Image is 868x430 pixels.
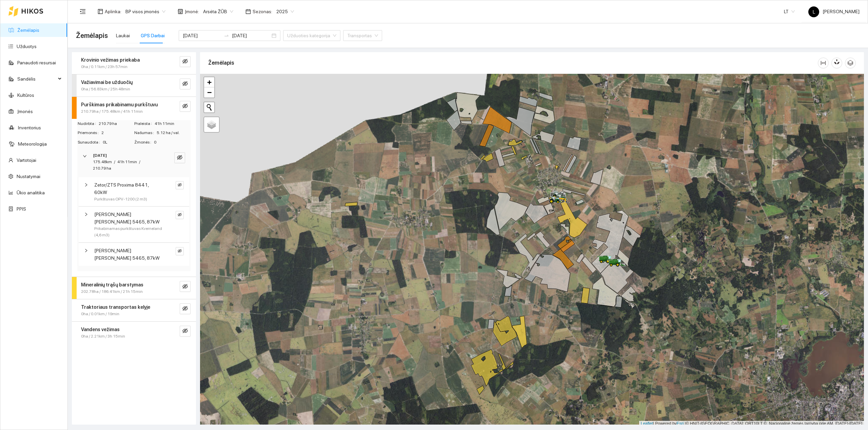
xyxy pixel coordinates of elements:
[204,102,214,112] button: Initiate a new search
[80,8,86,15] span: menu-fold
[180,101,191,112] button: eye-invisible
[224,33,229,38] span: to
[125,6,165,17] span: BP visos įmonės
[182,81,188,87] span: eye-invisible
[677,421,684,426] a: Esri
[81,80,133,85] strong: Važiavimai be užduočių
[276,6,294,17] span: 2025
[17,27,39,33] a: Žemėlapis
[84,249,88,253] span: right
[204,87,214,98] a: Zoom out
[207,78,212,86] span: +
[18,141,47,147] a: Meteorologija
[84,183,88,187] span: right
[72,322,196,344] div: Vandens vežimas0ha / 2.21km / 3h 15mineye-invisible
[94,247,162,262] span: [PERSON_NAME] [PERSON_NAME] 5465, 87kW
[84,212,88,216] span: right
[83,154,87,158] span: right
[94,211,162,225] span: [PERSON_NAME] [PERSON_NAME] 5465, 87kW
[177,155,182,161] span: eye-invisible
[78,121,99,127] span: Nudirbta
[17,190,45,195] a: Ūkio analitika
[154,139,190,146] span: 0
[174,152,185,163] button: eye-invisible
[105,8,121,15] span: Aplinka :
[232,32,270,39] input: Pabaigos data
[207,88,212,96] span: −
[72,52,196,74] div: Krovinio vežimas priekaba0ha / 0.11km / 23h 57mineye-invisible
[103,139,134,146] span: 0L
[17,157,36,163] a: Vartotojai
[808,9,860,14] span: [PERSON_NAME]
[178,213,182,217] span: eye-invisible
[134,139,154,146] span: Žmonės
[81,64,127,70] span: 0ha / 0.11km / 23h 57min
[94,196,147,202] span: Purkštuvas OPV-1200 (2 m3)
[141,32,165,39] div: GPS Darbai
[93,166,111,171] span: 210.79 ha
[78,130,101,136] span: Priemonės
[72,97,196,119] div: Purškimas prikabinamu purkštuvu210.79ha / 175.48km / 41h 11mineye-invisible
[155,121,190,127] span: 41h 11min
[76,30,108,41] span: Žemėlapis
[101,130,134,136] span: 2
[81,282,143,287] strong: Mineralinių trąšų barstymas
[72,299,196,321] div: Traktoriaus transportas kelyje0ha / 0.01km / 19mineye-invisible
[178,249,182,254] span: eye-invisible
[178,183,182,188] span: eye-invisible
[139,159,140,164] span: /
[94,225,162,238] span: Prikabinamas purkštuvas Kverneland (4,6 m3)
[204,117,219,132] a: Layers
[81,102,158,107] strong: Purškimas prikabinamu purkštuvu
[81,304,150,310] strong: Traktoriaus transportas kelyje
[17,92,34,98] a: Kultūros
[784,6,795,17] span: LT
[180,281,191,292] button: eye-invisible
[17,109,33,114] a: Įmonės
[253,8,272,15] span: Sezonas :
[93,153,107,158] strong: [DATE]
[72,74,196,96] div: Važiavimai be užduočių0ha / 56.83km / 25h 48mineye-invisible
[182,59,188,65] span: eye-invisible
[818,58,829,68] button: column-width
[81,288,143,295] span: 202.78ha / 186.41km / 21h 15min
[180,326,191,337] button: eye-invisible
[134,121,155,127] span: Praleista
[182,284,188,290] span: eye-invisible
[183,32,221,39] input: Pradžios data
[185,8,199,15] span: Įmonė :
[81,108,143,115] span: 210.79ha / 175.48km / 41h 11min
[134,130,157,136] span: Našumas
[245,9,251,14] span: calendar
[72,277,196,299] div: Mineralinių trąšų barstymas202.78ha / 186.41km / 21h 15mineye-invisible
[76,5,90,18] button: menu-fold
[639,421,864,427] div: | Powered by © HNIT-[GEOGRAPHIC_DATA]; ORT10LT ©, Nacionalinė žemės tarnyba prie AM, [DATE]-[DATE]
[176,181,184,189] button: eye-invisible
[98,9,103,14] span: layout
[93,159,112,164] span: 175.48km
[99,121,134,127] span: 210.79 ha
[685,421,686,426] span: |
[18,125,41,130] a: Inventorius
[17,174,40,179] a: Nustatymai
[79,207,189,242] div: [PERSON_NAME] [PERSON_NAME] 5465, 87kWPrikabinamas purkštuvas Kverneland (4,6 m3)eye-invisible
[157,130,190,136] span: 5.12 ha / val.
[17,44,37,49] a: Užduotys
[116,32,130,39] div: Laukai
[180,303,191,314] button: eye-invisible
[176,247,184,255] button: eye-invisible
[204,77,214,87] a: Zoom in
[182,306,188,312] span: eye-invisible
[224,33,229,38] span: swap-right
[203,6,233,17] span: Arsėta ŽŪB
[81,327,120,332] strong: Vandens vežimas
[117,159,137,164] span: 41h 11min
[94,181,162,196] span: Zetor/ZTS Proxima 8441, 60kW
[81,86,130,92] span: 0ha / 56.83km / 25h 48min
[641,421,653,426] a: Leaflet
[81,57,140,63] strong: Krovinio vežimas priekaba
[813,6,815,17] span: L
[77,148,191,176] div: [DATE]175.48km/41h 11min/210.79 haeye-invisible
[208,53,818,72] div: Žemėlapis
[818,60,828,66] span: column-width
